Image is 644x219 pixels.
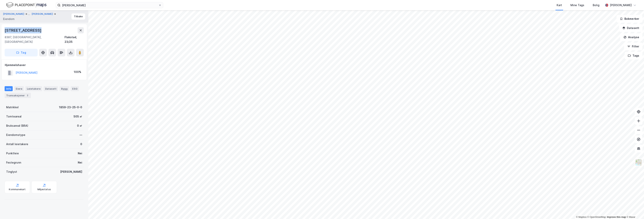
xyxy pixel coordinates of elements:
[25,86,42,91] div: Leietakere
[26,93,29,97] div: 2
[570,3,584,7] div: Mine Tags
[617,15,642,23] button: Bokmerker
[587,216,606,218] a: OpenStreetMap
[6,105,19,110] div: Matrikkel
[71,86,79,91] div: ESG
[9,188,26,191] div: Kommunekart
[14,86,24,91] div: Eiere
[6,123,28,128] div: Bruksareal (BRA)
[78,160,82,165] div: Nei
[44,86,58,91] div: Datasett
[28,12,30,16] div: ...
[78,151,82,156] div: Nei
[61,2,158,8] input: Søk på adresse, matrikkel, gårdeiere, leietakere eller personer
[610,3,632,7] div: [PERSON_NAME]
[65,35,84,44] div: Flakstad, 23/25
[6,142,28,146] div: Antall leietakere
[6,114,22,119] div: Tomteareal
[59,105,82,110] div: 1859-23-25-0-0
[620,33,642,41] button: Analyse
[37,188,51,191] div: Miljøstatus
[6,133,25,137] div: Eiendomstype
[625,201,644,219] div: Kontrollprogram for chat
[74,114,82,119] div: 505 ㎡
[77,123,82,128] div: 0 ㎡
[60,86,69,91] div: Bygg
[60,169,82,174] div: [PERSON_NAME]
[625,52,642,60] button: Tags
[71,13,85,20] button: Tilbake
[5,49,38,56] button: Tag
[619,24,642,32] button: Datasett
[5,86,13,91] div: Info
[576,216,587,218] a: Mapbox
[32,12,54,16] button: [PERSON_NAME]
[5,35,65,44] div: 8387, [GEOGRAPHIC_DATA], [GEOGRAPHIC_DATA]
[625,201,644,219] iframe: Chat Widget
[3,17,15,21] div: Eiendom
[80,142,82,146] div: 0
[624,43,642,50] button: Filter
[74,70,81,74] div: 100%
[6,169,17,174] div: Tinglyst
[6,151,19,156] div: Punktleie
[5,93,31,98] div: Transaksjoner
[5,27,42,33] div: [STREET_ADDRESS]
[3,12,25,16] button: [PERSON_NAME]
[635,159,642,166] img: Z
[607,216,626,218] a: Improve this map
[557,3,562,7] div: Kart
[80,133,82,137] div: —
[5,63,84,67] div: Hjemmelshaver
[6,2,46,8] img: logo.f888ab2527a4732fd821a326f86c7f29.svg
[593,3,599,7] div: Bolig
[6,160,21,165] div: Festegrunn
